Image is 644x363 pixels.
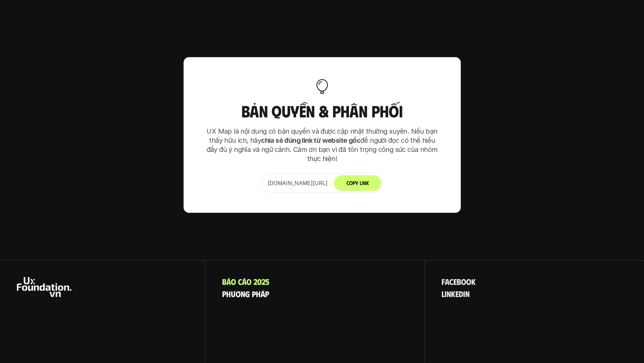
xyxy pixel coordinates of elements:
[245,280,250,289] span: g
[226,280,231,289] span: h
[447,289,451,298] span: n
[242,277,246,286] span: á
[268,179,328,187] p: [DOMAIN_NAME][URL]
[222,280,226,289] span: p
[231,280,236,289] span: ư
[262,277,265,286] span: 2
[261,280,265,289] span: á
[257,277,262,286] span: 0
[442,277,476,286] a: facebook
[445,289,447,298] span: i
[265,280,269,289] span: p
[442,289,470,298] a: linkedin
[265,277,269,286] span: 5
[256,280,261,289] span: h
[222,277,269,286] a: Báocáo2025
[449,277,453,286] span: c
[334,175,381,191] button: Copy Link
[451,289,455,298] span: k
[465,289,470,298] span: n
[252,280,256,289] span: p
[241,280,245,289] span: n
[226,277,231,286] span: á
[238,277,242,286] span: c
[442,277,445,286] span: f
[466,277,471,286] span: o
[204,127,440,163] p: UX Map là nội dung có bản quyền và được cập nhật thường xuyên. Nếu bạn thấy hữu ích, hãy để người...
[461,277,466,286] span: o
[453,277,457,286] span: e
[457,277,461,286] span: b
[455,289,459,298] span: e
[445,277,449,286] span: a
[246,277,252,286] span: o
[204,102,440,120] h3: Bản quyền & Phân phối
[231,277,236,286] span: o
[254,277,257,286] span: 2
[222,289,269,298] a: phươngpháp
[236,280,241,289] span: ơ
[459,289,463,298] span: d
[222,277,226,286] span: B
[261,136,360,144] strong: chia sẻ đúng link từ website gốc
[463,289,465,298] span: i
[442,289,445,298] span: l
[471,277,476,286] span: k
